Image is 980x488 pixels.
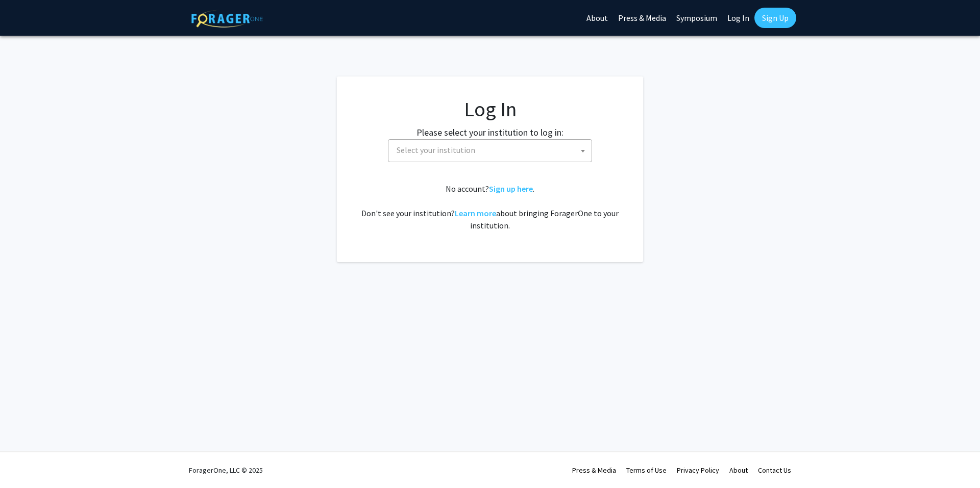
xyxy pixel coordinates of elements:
[677,466,719,475] a: Privacy Policy
[393,140,592,161] span: Select your institution
[357,183,623,232] div: No account? . Don't see your institution? about bringing ForagerOne to your institution.
[416,125,563,139] label: Please select your institution to log in:
[388,139,592,162] span: Select your institution
[189,452,263,488] div: ForagerOne, LLC © 2025
[357,97,623,121] h1: Log In
[758,466,791,475] a: Contact Us
[455,208,496,218] a: Learn more about bringing ForagerOne to your institution
[397,145,475,155] span: Select your institution
[626,466,667,475] a: Terms of Use
[191,10,263,28] img: ForagerOne Logo
[754,8,796,28] a: Sign Up
[572,466,616,475] a: Press & Media
[489,184,533,194] a: Sign up here
[729,466,748,475] a: About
